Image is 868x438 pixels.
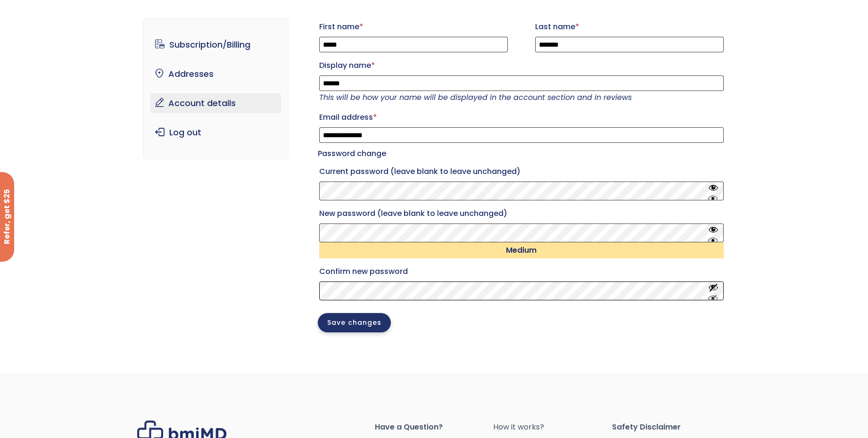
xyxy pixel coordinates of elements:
a: Account details [150,93,281,113]
span: Have a Question? [375,421,494,434]
div: Medium [319,242,724,258]
label: First name [319,19,508,34]
em: This will be how your name will be displayed in the account section and in reviews [319,92,632,103]
nav: Account pages [143,18,289,159]
a: Log out [150,123,281,142]
button: Save changes [318,313,391,332]
label: Display name [319,58,724,73]
button: Show password [708,282,719,300]
button: Hide password [708,182,719,200]
span: Safety Disclaimer [612,421,731,434]
legend: Password change [318,147,386,160]
a: How it works? [493,421,612,434]
label: Email address [319,110,724,125]
label: New password (leave blank to leave unchanged) [319,206,724,221]
label: Current password (leave blank to leave unchanged) [319,164,724,179]
a: Addresses [150,64,281,84]
a: Subscription/Billing [150,35,281,55]
label: Last name [535,19,724,34]
label: Confirm new password [319,264,724,279]
button: Hide password [708,224,719,242]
